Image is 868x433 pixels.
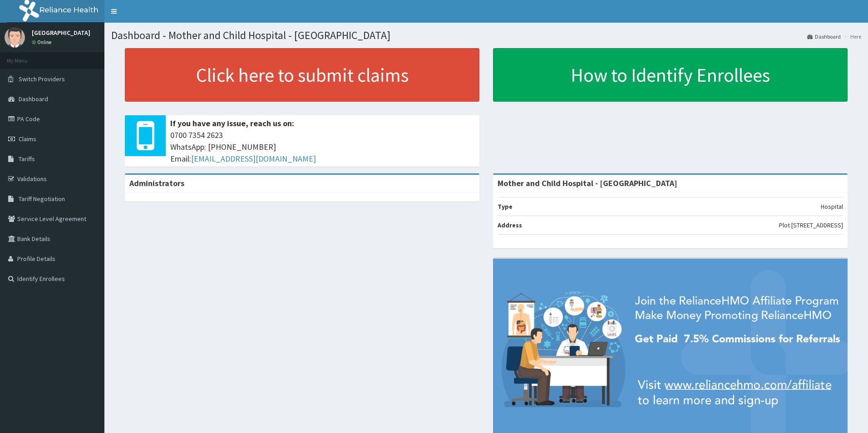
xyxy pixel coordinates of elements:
li: Here [842,33,861,40]
span: Claims [19,135,36,143]
b: Administrators [129,178,184,188]
p: Plot [STREET_ADDRESS] [779,221,843,230]
b: Address [498,221,522,229]
span: Dashboard [19,95,48,103]
p: [GEOGRAPHIC_DATA] [32,30,90,36]
a: Dashboard [807,33,841,40]
img: User Image [5,27,25,48]
a: Online [32,39,54,45]
h1: Dashboard - Mother and Child Hospital - [GEOGRAPHIC_DATA] [111,30,861,41]
span: Switch Providers [19,75,65,83]
span: Tariffs [19,155,35,163]
span: Tariff Negotiation [19,195,65,203]
b: If you have any issue, reach us on: [170,118,294,128]
strong: Mother and Child Hospital - [GEOGRAPHIC_DATA] [498,178,677,188]
a: Click here to submit claims [125,48,479,102]
a: How to Identify Enrollees [493,48,848,102]
span: 0700 7354 2623 WhatsApp: [PHONE_NUMBER] Email: [170,129,475,164]
b: Type [498,202,513,211]
a: [EMAIL_ADDRESS][DOMAIN_NAME] [191,153,316,164]
p: Hospital [821,202,843,211]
